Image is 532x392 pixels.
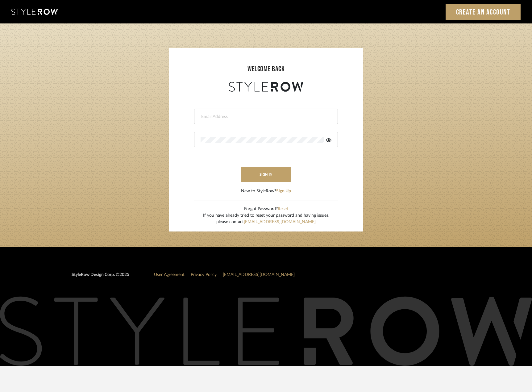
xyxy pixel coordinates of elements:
[241,167,291,182] button: sign in
[72,272,129,283] div: StyleRow Design Corp. ©2025
[244,220,316,224] a: [EMAIL_ADDRESS][DOMAIN_NAME]
[201,114,330,120] input: Email Address
[203,206,329,212] div: Forgot Password?
[191,273,217,277] a: Privacy Policy
[241,188,291,194] div: New to StyleRow?
[446,4,521,20] a: Create an Account
[175,64,357,75] div: welcome back
[223,273,295,277] a: [EMAIL_ADDRESS][DOMAIN_NAME]
[154,273,185,277] a: User Agreement
[203,212,329,225] div: If you have already tried to reset your password and having issues, please contact
[276,188,291,194] button: Sign Up
[278,206,288,212] button: Reset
